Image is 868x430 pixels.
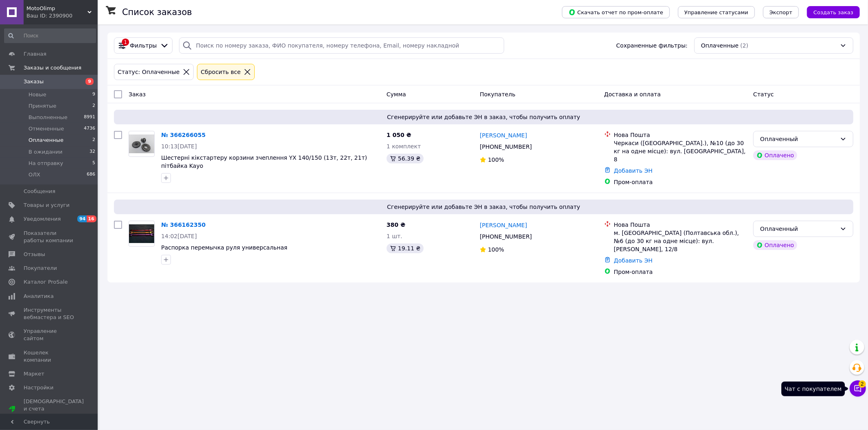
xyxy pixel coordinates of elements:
[117,203,850,211] span: Сгенерируйте или добавьте ЭН в заказ, чтобы получить оплату
[26,5,87,12] span: MotoOlimp
[4,28,96,43] input: Поиск
[129,135,154,154] img: Фото товару
[813,9,853,15] span: Создать заказ
[701,41,739,50] span: Оплаченные
[85,78,94,85] span: 9
[488,246,504,253] span: 100%
[799,9,860,15] a: Создать заказ
[387,154,424,163] div: 56.39 ₴
[387,233,402,239] span: 1 шт.
[77,215,87,222] span: 94
[24,230,75,244] span: Показатели работы компании
[199,67,242,76] div: Сбросить все
[92,91,95,98] span: 9
[28,125,64,132] span: Отмененные
[387,222,405,228] span: 380 ₴
[129,131,155,157] a: Фото товару
[161,154,367,169] a: Шестерні кікстартеру корзини зчеплення YX 140/150 (13т, 22т, 21т) пітбайка Kayo
[568,9,663,16] span: Скачать отчет по пром-оплате
[614,268,747,276] div: Пром-оплата
[92,137,95,144] span: 2
[616,41,687,50] span: Сохраненные фильтры:
[480,131,527,139] a: [PERSON_NAME]
[480,233,532,240] span: [PHONE_NUMBER]
[387,132,411,138] span: 1 050 ₴
[84,114,95,121] span: 8991
[760,135,837,143] div: Оплаченный
[614,131,747,139] div: Нова Пошта
[28,91,46,98] span: Новые
[740,42,748,49] span: (2)
[122,7,192,17] h1: Список заказов
[24,251,45,258] span: Отзывы
[753,91,774,98] span: Статус
[614,178,747,186] div: Пром-оплата
[850,380,866,397] button: Чат с покупателем2
[24,349,75,364] span: Кошелек компании
[92,102,95,110] span: 2
[753,150,797,160] div: Оплачено
[24,413,84,420] div: Prom микс 6 000
[24,293,54,300] span: Аналитика
[28,114,68,121] span: Выполненные
[84,125,95,132] span: 4736
[387,91,406,98] span: Сумма
[87,171,95,178] span: 686
[24,265,57,272] span: Покупатели
[130,41,157,50] span: Фильтры
[678,6,755,18] button: Управление статусами
[129,221,155,247] a: Фото товару
[28,171,40,178] span: ОЛХ
[179,37,504,54] input: Поиск по номеру заказа, ФИО покупателя, номеру телефона, Email, номеру накладной
[129,91,146,98] span: Заказ
[24,64,81,72] span: Заказы и сообщения
[614,167,653,174] a: Добавить ЭН
[117,113,850,121] span: Сгенерируйте или добавьте ЭН в заказ, чтобы получить оплату
[92,160,95,167] span: 5
[760,224,837,233] div: Оплаченный
[480,91,516,98] span: Покупатель
[161,222,206,228] a: № 366162350
[614,257,653,264] a: Добавить ЭН
[24,202,70,209] span: Товары и услуги
[90,148,95,156] span: 32
[859,378,866,386] span: 2
[24,306,75,321] span: Инструменты вебмастера и SEO
[753,240,797,250] div: Оплачено
[24,370,44,378] span: Маркет
[387,143,421,150] span: 1 комплект
[24,278,68,286] span: Каталог ProSale
[480,143,532,150] span: [PHONE_NUMBER]
[562,6,670,18] button: Скачать отчет по пром-оплате
[24,50,46,58] span: Главная
[161,244,287,251] a: Распорка перемычка руля универсальная
[161,132,206,138] a: № 366266055
[161,143,197,150] span: 10:13[DATE]
[488,156,504,163] span: 100%
[614,229,747,253] div: м. [GEOGRAPHIC_DATA] (Полтавська обл.), №6 (до 30 кг на одне місце): вул. [PERSON_NAME], 12/8
[24,78,44,85] span: Заказы
[129,224,154,243] img: Фото товару
[116,67,181,76] div: Статус: Оплаченные
[614,139,747,163] div: Черкаси ([GEOGRAPHIC_DATA].), №10 (до 30 кг на одне місце): вул. [GEOGRAPHIC_DATA], 8
[87,215,96,222] span: 16
[781,382,845,396] div: Чат с покупателем
[604,91,661,98] span: Доставка и оплата
[24,215,61,223] span: Уведомления
[28,137,63,144] span: Оплаченные
[24,384,53,391] span: Настройки
[770,9,792,15] span: Экспорт
[763,6,799,18] button: Экспорт
[24,398,84,420] span: [DEMOGRAPHIC_DATA] и счета
[480,221,527,229] a: [PERSON_NAME]
[24,188,55,195] span: Сообщения
[614,221,747,229] div: Нова Пошта
[28,148,63,156] span: В ожидании
[387,243,424,253] div: 19.11 ₴
[26,12,98,20] div: Ваш ID: 2390900
[24,328,75,342] span: Управление сайтом
[28,160,63,167] span: На отправку
[28,102,57,110] span: Принятые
